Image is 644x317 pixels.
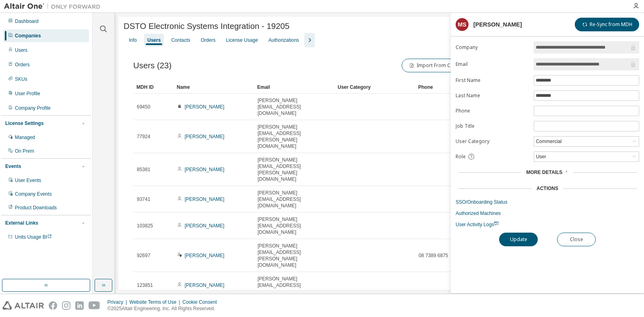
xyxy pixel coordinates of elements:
[402,59,463,72] button: Import From CSV
[15,205,57,211] div: Product Downloads
[456,222,499,227] span: User Activity Logs
[62,301,70,310] img: instagram.svg
[557,233,596,246] button: Close
[136,81,170,94] div: MDH ID
[185,196,225,202] a: [PERSON_NAME]
[133,61,171,70] span: Users (23)
[185,223,225,229] a: [PERSON_NAME]
[456,44,529,51] label: Company
[15,47,27,53] div: Users
[258,157,331,182] span: [PERSON_NAME][EMAIL_ADDRESS][PERSON_NAME][DOMAIN_NAME]
[89,301,100,310] img: youtube.svg
[185,167,225,172] a: [PERSON_NAME]
[535,152,547,161] div: User
[15,191,52,197] div: Company Events
[201,37,216,43] div: Orders
[456,210,639,217] a: Authorized Machines
[5,220,38,226] div: External Links
[534,152,639,162] div: User
[258,216,331,235] span: [PERSON_NAME][EMAIL_ADDRESS][DOMAIN_NAME]
[456,18,469,31] div: MS
[49,301,57,310] img: facebook.svg
[258,190,331,209] span: [PERSON_NAME][EMAIL_ADDRESS][DOMAIN_NAME]
[456,153,466,160] span: Role
[456,108,529,114] label: Phone
[177,81,251,94] div: Name
[15,234,52,240] span: Units Usage BI
[137,282,153,288] span: 123851
[185,134,225,139] a: [PERSON_NAME]
[185,104,225,110] a: [PERSON_NAME]
[258,276,331,295] span: [PERSON_NAME][EMAIL_ADDRESS][DOMAIN_NAME]
[124,22,289,31] span: DSTO Electronic Systems Integration - 19205
[15,105,51,111] div: Company Profile
[226,37,258,43] div: License Usage
[499,233,538,246] button: Update
[75,301,84,310] img: linkedin.svg
[456,123,529,129] label: Job Title
[137,133,150,140] span: 77924
[137,104,150,110] span: 69450
[575,18,639,31] button: Re-Sync from MDH
[15,177,41,184] div: User Events
[15,90,40,97] div: User Profile
[5,163,21,170] div: Events
[137,196,150,202] span: 93741
[129,37,137,43] div: Info
[268,37,299,43] div: Authorizations
[258,97,331,117] span: [PERSON_NAME][EMAIL_ADDRESS][DOMAIN_NAME]
[147,37,161,43] div: Users
[456,77,529,84] label: First Name
[526,170,562,175] span: More Details
[419,252,448,259] span: 08 7389 6875
[15,18,39,25] div: Dashboard
[182,299,221,305] div: Cookie Consent
[5,120,43,127] div: License Settings
[15,148,34,154] div: On Prem
[258,243,331,268] span: [PERSON_NAME][EMAIL_ADDRESS][PERSON_NAME][DOMAIN_NAME]
[15,134,35,141] div: Managed
[257,81,331,94] div: Email
[456,92,529,99] label: Last Name
[15,33,41,39] div: Companies
[534,137,639,146] div: Commercial
[2,301,44,310] img: altair_logo.svg
[456,199,639,205] a: SSO/Onboarding Status
[535,137,563,146] div: Commercial
[171,37,190,43] div: Contacts
[418,81,492,94] div: Phone
[456,138,529,145] label: User Category
[129,299,182,305] div: Website Terms of Use
[473,21,522,28] div: [PERSON_NAME]
[15,76,27,82] div: SKUs
[258,124,331,149] span: [PERSON_NAME][EMAIL_ADDRESS][PERSON_NAME][DOMAIN_NAME]
[137,252,150,259] span: 92697
[338,81,412,94] div: User Category
[185,253,225,258] a: [PERSON_NAME]
[107,305,222,312] p: © 2025 Altair Engineering, Inc. All Rights Reserved.
[107,299,129,305] div: Privacy
[137,223,153,229] span: 103825
[137,166,150,173] span: 85381
[456,61,529,67] label: Email
[4,2,105,10] img: Altair One
[185,282,225,288] a: [PERSON_NAME]
[537,185,558,192] div: Actions
[15,61,30,68] div: Orders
